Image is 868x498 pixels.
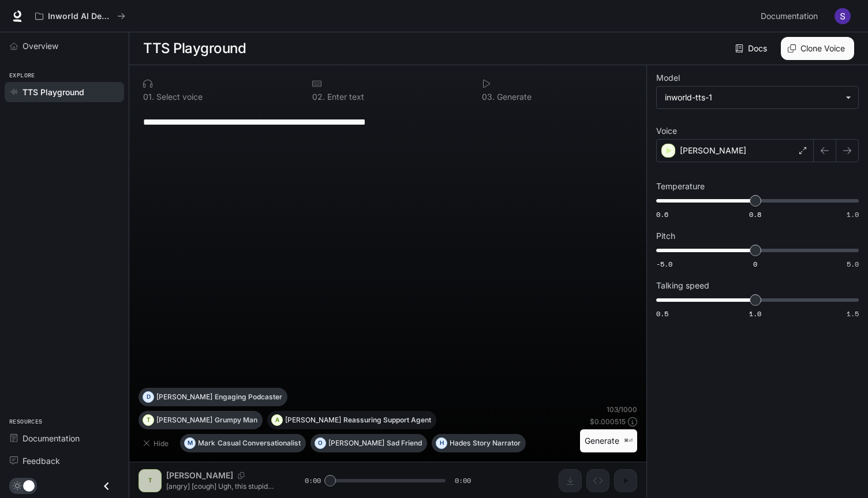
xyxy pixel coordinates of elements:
div: A [272,411,282,429]
span: Overview [23,40,58,52]
button: MMarkCasual Conversationalist [180,434,306,452]
span: 0.5 [656,309,668,319]
button: A[PERSON_NAME]Reassuring Support Agent [267,411,436,429]
span: Feedback [23,455,60,467]
button: User avatar [831,5,854,28]
span: 1.0 [749,309,761,319]
p: Engaging Podcaster [215,394,282,400]
span: Documentation [23,432,80,444]
button: Hide [139,434,175,452]
p: Select voice [154,93,203,101]
p: [PERSON_NAME] [680,145,746,156]
p: [PERSON_NAME] [156,394,212,400]
p: Voice [656,127,677,135]
a: Documentation [756,5,826,28]
span: 0 [753,259,757,269]
button: Clone Voice [781,37,854,60]
span: Dark mode toggle [23,479,35,492]
p: Generate [495,93,532,101]
div: T [143,411,154,429]
div: inworld-tts-1 [665,92,840,103]
span: Documentation [761,9,818,24]
p: Story Narrator [473,440,521,447]
div: inworld-tts-1 [657,87,858,108]
span: 1.5 [847,309,859,319]
p: [PERSON_NAME] [285,417,341,424]
button: All workspaces [30,5,130,28]
button: Generate⌘⏎ [580,429,637,453]
p: 0 1 . [143,93,154,101]
p: Inworld AI Demos [48,12,113,21]
a: Overview [5,36,124,56]
p: 0 2 . [312,93,325,101]
div: H [436,434,447,452]
span: 0.8 [749,209,761,219]
p: [PERSON_NAME] [156,417,212,424]
span: 1.0 [847,209,859,219]
img: User avatar [835,8,851,24]
p: Mark [198,440,215,447]
p: [PERSON_NAME] [328,440,384,447]
p: 103 / 1000 [607,405,637,414]
a: Documentation [5,428,124,448]
button: O[PERSON_NAME]Sad Friend [310,434,427,452]
a: Feedback [5,451,124,471]
h1: TTS Playground [143,37,246,60]
span: 0.6 [656,209,668,219]
p: Talking speed [656,282,709,290]
span: TTS Playground [23,86,84,98]
div: M [185,434,195,452]
div: D [143,388,154,406]
p: 0 3 . [482,93,495,101]
button: Close drawer [93,474,119,498]
p: Casual Conversationalist [218,440,301,447]
div: O [315,434,325,452]
p: Sad Friend [387,440,422,447]
p: Pitch [656,232,675,240]
p: $ 0.000515 [590,417,626,426]
button: HHadesStory Narrator [432,434,526,452]
a: Docs [733,37,772,60]
p: ⌘⏎ [624,437,633,444]
button: T[PERSON_NAME]Grumpy Man [139,411,263,429]
button: D[PERSON_NAME]Engaging Podcaster [139,388,287,406]
p: Temperature [656,182,705,190]
p: Hades [450,440,470,447]
p: Grumpy Man [215,417,257,424]
p: Model [656,74,680,82]
span: -5.0 [656,259,672,269]
span: 5.0 [847,259,859,269]
a: TTS Playground [5,82,124,102]
p: Enter text [325,93,364,101]
p: Reassuring Support Agent [343,417,431,424]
